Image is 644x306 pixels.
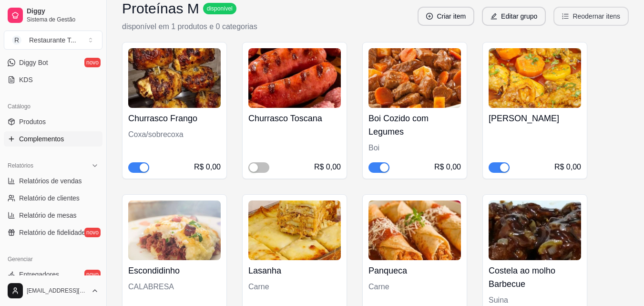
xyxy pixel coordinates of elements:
span: Entregadores [19,270,59,279]
span: plus-circle [426,13,433,20]
img: product-image [248,48,341,108]
h4: Costela ao molho Barbecue [489,264,581,291]
a: Relatório de fidelidadenovo [4,225,102,240]
div: Suina [489,295,581,306]
h4: Churrasco Toscana [248,112,341,125]
a: Produtos [4,114,102,129]
button: editEditar grupo [482,7,546,26]
span: Relatório de clientes [19,193,80,203]
div: R$ 0,00 [194,161,221,173]
span: Relatórios [8,162,33,169]
div: R$ 0,00 [434,161,461,173]
span: Complementos [19,134,64,144]
button: plus-circleCriar item [418,7,474,26]
div: Restaurante T ... [29,35,76,45]
img: product-image [128,200,221,260]
div: Catálogo [4,99,102,114]
span: Sistema de Gestão [27,16,99,23]
h4: Churrasco Frango [128,112,221,125]
span: KDS [19,75,33,84]
a: Diggy Botnovo [4,55,102,70]
a: Relatórios de vendas [4,173,102,189]
div: CALABRESA [128,281,221,293]
span: [EMAIL_ADDRESS][DOMAIN_NAME] [27,287,87,295]
span: Relatórios de vendas [19,176,82,186]
h4: Lasanha [248,264,341,277]
img: product-image [489,200,581,260]
img: product-image [368,48,461,108]
h4: Panqueca [368,264,461,277]
span: Diggy [27,7,99,16]
div: Carne [248,281,341,293]
span: Relatório de fidelidade [19,228,85,237]
img: product-image [248,200,341,260]
img: product-image [128,48,221,108]
h4: [PERSON_NAME] [489,112,581,125]
span: R [12,35,21,45]
img: product-image [368,200,461,260]
span: disponível [205,5,235,12]
a: DiggySistema de Gestão [4,4,102,27]
div: Coxa/sobrecoxa [128,129,221,140]
img: product-image [489,48,581,108]
span: ordered-list [562,13,569,20]
span: edit [491,13,497,20]
div: R$ 0,00 [314,161,341,173]
h4: Escondidinho [128,264,221,277]
a: KDS [4,72,102,87]
button: ordered-listReodernar itens [553,7,629,26]
div: R$ 0,00 [554,161,581,173]
span: Produtos [19,117,46,127]
span: Relatório de mesas [19,211,77,220]
a: Entregadoresnovo [4,267,102,282]
div: Carne [368,281,461,293]
button: Select a team [4,31,102,50]
button: [EMAIL_ADDRESS][DOMAIN_NAME] [4,279,102,302]
h4: Boi Cozido com Legumes [368,112,461,138]
a: Relatório de mesas [4,208,102,223]
div: Boi [368,142,461,154]
a: Relatório de clientes [4,190,102,206]
span: Diggy Bot [19,58,48,67]
div: Gerenciar [4,252,102,267]
a: Complementos [4,131,102,147]
p: disponível em 1 produtos e 0 categorias [122,21,257,32]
